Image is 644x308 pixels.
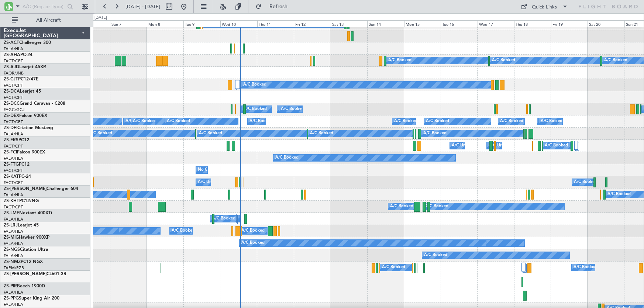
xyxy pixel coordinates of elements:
a: FALA/HLA [4,229,23,234]
a: ZS-AHAPC-24 [4,53,32,57]
div: Mon 15 [404,20,441,27]
span: ZS-DFI [4,126,17,130]
span: ZS-KHT [4,199,19,203]
input: A/C (Reg. or Type) [23,1,65,12]
button: Refresh [252,1,296,13]
span: Refresh [263,4,294,9]
a: FACT/CPT [4,143,23,149]
a: FAGC/GCJ [4,107,24,113]
a: FACT/CPT [4,95,23,100]
a: FALA/HLA [4,217,23,222]
a: ZS-DEXFalcon 900EX [4,114,47,118]
a: FALA/HLA [4,192,23,198]
div: Quick Links [532,4,557,11]
a: FALA/HLA [4,253,23,259]
span: ZS-PPG [4,296,19,301]
a: FACT/CPT [4,119,23,125]
a: ZS-FCIFalcon 900EX [4,150,45,155]
a: ZS-AJDLearjet 45XR [4,65,46,69]
div: Thu 18 [514,20,551,27]
div: Fri 12 [294,20,331,27]
a: FACT/CPT [4,204,23,210]
a: ZS-CJTPC12/47E [4,77,38,82]
span: ZS-NMZ [4,260,21,264]
span: ZS-NGS [4,248,20,252]
div: Sun 7 [110,20,147,27]
div: A/C Booked [545,140,568,151]
div: A/C Booked [425,201,448,212]
a: ZS-NGSCitation Ultra [4,248,48,252]
div: A/C Booked [424,250,447,261]
span: ZS-LRJ [4,223,18,228]
a: ZS-DCALearjet 45 [4,89,41,94]
a: ZS-PIRBeech 1900D [4,284,45,288]
div: A/C Booked [275,152,299,163]
div: A/C Unavailable [489,140,519,151]
a: FAOR/JNB [4,70,24,76]
div: A/C Unavailable [198,177,228,188]
a: ZS-FTGPC12 [4,162,30,167]
div: Mon 8 [147,20,184,27]
span: ZS-DCC [4,101,20,106]
div: A/C Booked [604,55,627,66]
a: ZS-KHTPC12/NG [4,199,39,203]
div: Sun 14 [367,20,404,27]
div: A/C Booked [574,262,597,273]
a: ZS-LMFNextant 400XTi [4,211,52,215]
div: A/C Booked [607,189,631,200]
span: ZS-DCA [4,89,20,94]
a: FALA/HLA [4,156,23,161]
div: Sat 20 [588,20,624,27]
span: ZS-CJT [4,77,18,82]
div: A/C Booked [310,128,333,139]
div: A/C Booked [241,225,265,236]
span: ZS-MIG [4,235,19,240]
a: ZS-DCCGrand Caravan - C208 [4,101,65,106]
a: ZS-ERSPC12 [4,138,29,142]
span: ZS-LMF [4,211,19,215]
span: ZS-[PERSON_NAME] [4,187,47,191]
div: A/C Booked [89,128,112,139]
a: ZS-LRJLearjet 45 [4,223,39,228]
div: A/C Booked [574,177,597,188]
span: ZS-[PERSON_NAME] [4,272,47,276]
div: Fri 19 [551,20,588,27]
a: FACT/CPT [4,180,23,186]
div: Tue 16 [441,20,478,27]
span: ZS-PIR [4,284,17,288]
div: Thu 11 [257,20,294,27]
div: A/C Booked [243,79,266,90]
div: A/C Booked [244,104,267,115]
div: A/C Booked [281,104,304,115]
div: A/C Booked [500,116,523,127]
button: All Aircraft [8,14,80,26]
div: A/C Booked [212,213,235,224]
a: FALA/HLA [4,290,23,295]
div: Sat 13 [331,20,368,27]
span: ZS-ACT [4,41,19,45]
a: FAPM/PZB [4,265,24,271]
a: FALA/HLA [4,241,23,246]
a: ZS-NMZPC12 NGX [4,260,43,264]
a: FACT/CPT [4,58,23,64]
div: [DATE] [94,15,107,21]
div: A/C Booked [541,116,564,127]
div: A/C Booked [388,55,411,66]
span: [DATE] - [DATE] [125,3,160,10]
span: ZS-FCI [4,150,17,155]
div: A/C Unavailable [452,140,482,151]
a: ZS-[PERSON_NAME]CL601-3R [4,272,66,276]
span: ZS-FTG [4,162,19,167]
a: ZS-DFICitation Mustang [4,126,53,130]
div: A/C Booked [394,116,417,127]
div: A/C Booked [172,225,195,236]
a: ZS-[PERSON_NAME]Challenger 604 [4,187,78,191]
div: A/C Booked [390,201,413,212]
a: FACT/CPT [4,168,23,173]
a: ZS-PPGSuper King Air 200 [4,296,59,301]
span: All Aircraft [19,18,78,23]
a: ZS-ACTChallenger 300 [4,41,51,45]
div: A/C Booked [241,238,265,249]
span: ZS-KAT [4,174,19,179]
span: ZS-AHA [4,53,20,57]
